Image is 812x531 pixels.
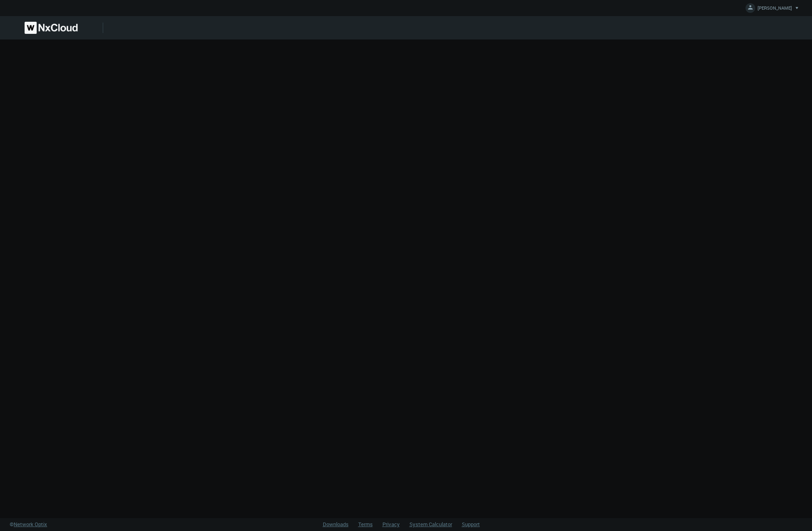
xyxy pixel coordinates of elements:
[10,521,47,529] a: ©Network Optix
[758,5,792,14] span: [PERSON_NAME]
[382,521,400,528] a: Privacy
[462,521,480,528] a: Support
[323,521,349,528] a: Downloads
[25,22,78,34] img: Nx Cloud logo
[358,521,373,528] a: Terms
[409,521,452,528] a: System Calculator
[14,521,47,528] span: Network Optix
